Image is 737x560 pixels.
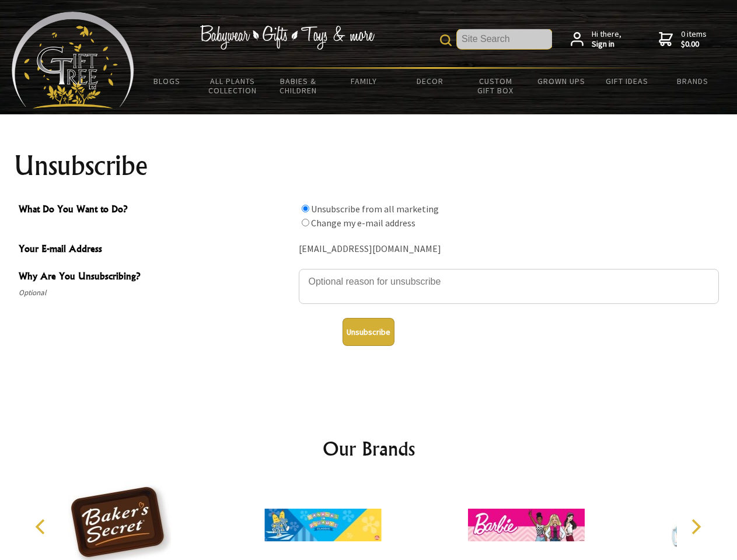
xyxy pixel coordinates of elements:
[592,29,621,50] span: Hi there,
[266,69,331,103] a: Babies & Children
[302,219,309,226] input: What Do You Want to Do?
[463,69,529,103] a: Custom Gift Box
[134,69,200,93] a: BLOGS
[660,69,726,93] a: Brands
[311,203,439,215] label: Unsubscribe from all marketing
[302,205,309,212] input: What Do You Want to Do?
[299,269,719,304] textarea: Why Are You Unsubscribing?
[397,69,463,93] a: Decor
[528,69,594,93] a: Grown Ups
[592,39,621,50] strong: Sign in
[683,514,708,540] button: Next
[659,29,707,50] a: 0 items$0.00
[29,514,55,540] button: Previous
[19,242,293,258] span: Your E-mail Address
[440,34,452,46] img: product search
[299,240,719,258] div: [EMAIL_ADDRESS][DOMAIN_NAME]
[311,217,415,229] label: Change my e-mail address
[200,25,375,50] img: Babywear - Gifts - Toys & more
[200,69,266,103] a: All Plants Collection
[19,269,293,286] span: Why Are You Unsubscribing?
[331,69,397,93] a: Family
[14,152,724,180] h1: Unsubscribe
[19,286,293,300] span: Optional
[19,202,293,219] span: What Do You Want to Do?
[594,69,660,93] a: Gift Ideas
[681,29,707,50] span: 0 items
[681,39,707,50] strong: $0.00
[571,29,621,50] a: Hi there,Sign in
[23,435,714,463] h2: Our Brands
[343,318,394,346] button: Unsubscribe
[12,12,134,108] img: Babyware - Gifts - Toys and more...
[457,29,552,49] input: Site Search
